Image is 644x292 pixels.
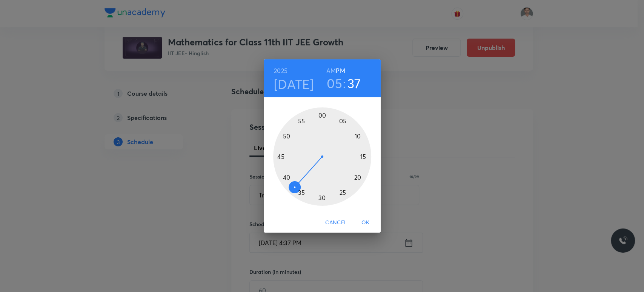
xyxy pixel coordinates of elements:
span: OK [357,218,375,227]
button: AM [326,65,336,76]
button: 2025 [274,65,287,76]
button: PM [336,65,345,76]
button: [DATE] [274,76,314,92]
span: Cancel [325,218,347,227]
h3: : [343,75,346,91]
button: OK [354,216,378,230]
button: 05 [327,75,342,91]
button: Cancel [322,216,350,230]
button: 37 [347,75,361,91]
